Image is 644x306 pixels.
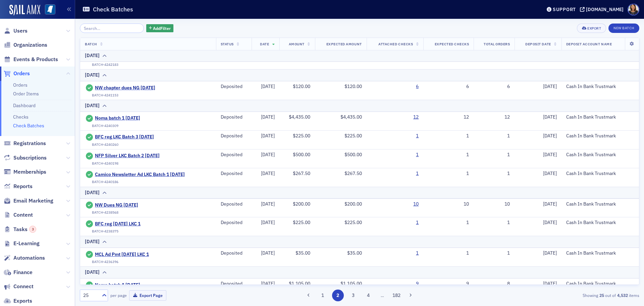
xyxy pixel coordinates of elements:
[332,290,344,301] button: 2
[428,114,469,120] div: 12
[416,133,419,139] a: 1
[13,254,45,262] span: Automations
[391,290,402,301] button: 182
[13,211,33,219] span: Content
[458,292,639,298] div: Showing out of items
[13,183,33,190] span: Reports
[478,84,510,90] div: 6
[428,201,469,207] div: 10
[317,290,328,301] button: 1
[616,292,629,298] strong: 4,532
[13,56,58,63] span: Events & Products
[478,281,510,287] div: 8
[4,41,47,49] a: Organizations
[587,27,601,30] div: Export
[221,281,247,287] div: Deposited
[543,250,557,256] span: [DATE]
[4,70,30,77] a: Orders
[293,219,310,225] span: $225.00
[293,133,310,139] span: $225.00
[478,201,510,207] div: 10
[413,201,419,207] a: 10
[261,151,275,158] span: [DATE]
[13,154,47,162] span: Subscriptions
[484,42,510,46] span: Total Orders
[40,4,55,16] a: View Homepage
[344,170,362,176] span: $267.50
[9,5,40,15] img: SailAMX
[293,83,310,89] span: $120.00
[416,281,419,287] a: 9
[95,221,156,227] span: BFC reg [DATE] LKC 1
[221,133,247,139] div: Deposited
[221,171,247,177] div: Deposited
[110,292,127,298] label: per page
[13,168,46,176] span: Memberships
[608,25,639,31] a: New Batch
[566,84,634,90] div: Cash In Bank Trustmark
[416,250,419,256] a: 1
[4,226,36,233] a: Tasks3
[93,5,133,13] h1: Check Batches
[221,250,247,256] div: Deposited
[340,280,362,287] span: $1,105.00
[289,42,305,46] span: Amount
[566,250,634,256] div: Cash In Bank Trustmark
[566,152,634,158] div: Cash In Bank Trustmark
[543,219,557,225] span: [DATE]
[566,42,612,46] span: Deposit Account Name
[95,282,156,288] span: Noma batch 1 [DATE]
[13,240,40,247] span: E-Learning
[344,83,362,89] span: $120.00
[428,220,469,226] div: 1
[129,290,166,301] button: Export Page
[416,84,419,90] a: 6
[92,161,118,166] div: BATCH-4240198
[261,170,275,176] span: [DATE]
[428,171,469,177] div: 1
[293,151,310,158] span: $500.00
[13,197,53,205] span: Email Marketing
[428,281,469,287] div: 9
[543,83,557,89] span: [DATE]
[525,42,551,46] span: Deposit Date
[261,114,275,120] span: [DATE]
[92,260,118,264] div: BATCH-4236396
[428,84,469,90] div: 6
[13,140,46,147] span: Registrations
[85,72,100,79] div: [DATE]
[85,42,97,46] span: Batch
[13,102,36,108] a: Dashboard
[416,220,419,226] a: 1
[92,62,118,67] div: BATCH-4242183
[4,168,46,176] a: Memberships
[95,252,156,258] a: MCL Ad Pmt [DATE] LKC 1
[4,140,46,147] a: Registrations
[221,84,247,90] div: Deposited
[566,220,634,226] div: Cash In Bank Trustmark
[95,115,156,121] span: Noma batch 1 [DATE]
[4,197,53,205] a: Email Marketing
[416,152,419,158] a: 1
[13,114,29,120] a: Checks
[221,201,247,207] div: Deposited
[293,170,310,176] span: $267.50
[378,42,413,46] span: Attached Checks
[95,202,156,208] a: NW Dues NG [DATE]
[221,220,247,226] div: Deposited
[4,297,32,305] a: Exports
[13,70,30,77] span: Orders
[553,6,576,12] div: Support
[543,201,557,207] span: [DATE]
[347,290,359,301] button: 3
[566,114,634,120] div: Cash In Bank Trustmark
[4,254,45,262] a: Automations
[261,280,275,287] span: [DATE]
[340,114,362,120] span: $4,435.00
[261,83,275,89] span: [DATE]
[146,24,174,33] button: AddFilter
[580,7,626,12] button: [DOMAIN_NAME]
[13,123,44,129] a: Check Batches
[95,134,156,140] a: BFC reg LKC Batch 3 [DATE]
